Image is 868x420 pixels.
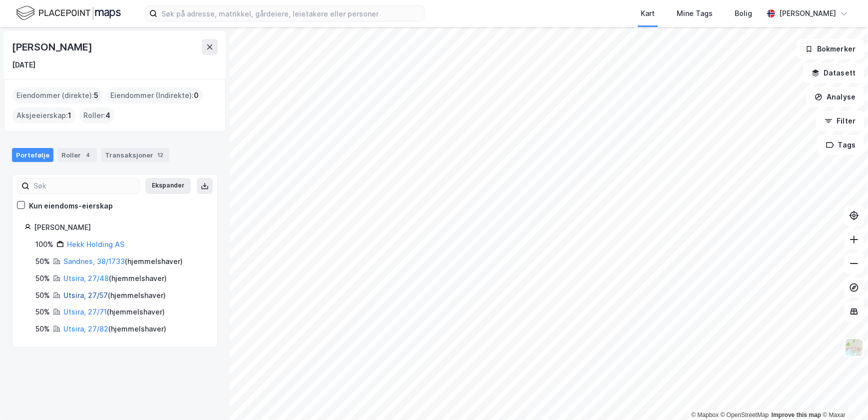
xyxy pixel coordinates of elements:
[35,323,50,335] div: 50%
[68,109,71,121] span: 1
[12,148,53,162] div: Portefølje
[779,7,836,19] div: [PERSON_NAME]
[63,291,108,299] a: Utsira, 27/57
[35,272,50,284] div: 50%
[145,178,191,194] button: Ekspander
[63,323,166,335] div: ( hjemmelshaver )
[63,274,109,282] a: Utsira, 27/48
[63,324,108,333] a: Utsira, 27/82
[12,39,94,55] div: [PERSON_NAME]
[34,221,205,233] div: [PERSON_NAME]
[101,148,169,162] div: Transaksjoner
[63,255,183,267] div: ( hjemmelshaver )
[735,7,752,19] div: Bolig
[818,135,864,155] button: Tags
[63,307,107,316] a: Utsira, 27/71
[105,109,110,121] span: 4
[57,148,97,162] div: Roller
[106,87,203,103] div: Eiendommer (Indirekte) :
[35,289,50,301] div: 50%
[721,411,769,418] a: OpenStreetMap
[63,272,167,284] div: ( hjemmelshaver )
[157,6,424,21] input: Søk på adresse, matrikkel, gårdeiere, leietakere eller personer
[12,59,35,71] div: [DATE]
[35,255,50,267] div: 50%
[16,4,121,22] img: logo.f888ab2527a4732fd821a326f86c7f29.svg
[194,89,199,101] span: 0
[12,87,102,103] div: Eiendommer (direkte) :
[806,87,864,107] button: Analyse
[29,178,139,193] input: Søk
[63,257,125,265] a: Sandnes, 38/1733
[816,111,864,131] button: Filter
[63,289,166,301] div: ( hjemmelshaver )
[35,306,50,318] div: 50%
[691,411,719,418] a: Mapbox
[79,107,114,123] div: Roller :
[83,150,93,160] div: 4
[845,338,864,357] img: Z
[797,39,864,59] button: Bokmerker
[63,306,165,318] div: ( hjemmelshaver )
[35,238,53,250] div: 100%
[29,200,113,212] div: Kun eiendoms-eierskap
[818,372,868,420] iframe: Chat Widget
[818,372,868,420] div: Kontrollprogram for chat
[12,107,75,123] div: Aksjeeierskap :
[803,63,864,83] button: Datasett
[94,89,98,101] span: 5
[772,411,821,418] a: Improve this map
[155,150,165,160] div: 12
[67,240,124,248] a: Hekk Holding AS
[641,7,655,19] div: Kart
[677,7,713,19] div: Mine Tags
